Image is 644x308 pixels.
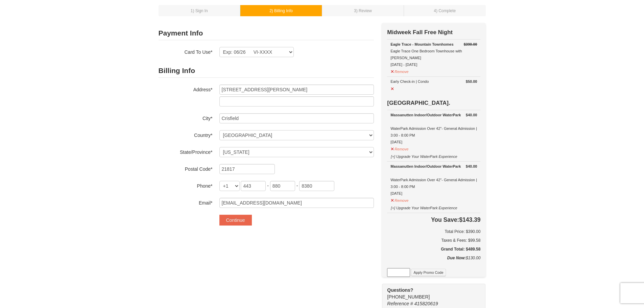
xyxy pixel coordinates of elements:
[390,41,477,68] div: Eagle Trace One Bedroom Townhouse with [PERSON_NAME] [DATE] - [DATE]
[241,181,266,191] input: xxx
[193,8,208,13] span: ) Sign In
[387,228,480,235] h6: Total Price: $390.00
[159,64,374,78] h2: Billing Info
[387,246,480,253] h5: Grand Total: $489.58
[390,67,409,75] button: Remove
[270,181,295,191] input: xxx
[219,113,374,123] input: City
[219,85,374,95] input: Billing Info
[219,198,374,208] input: Email
[272,8,293,13] span: ) Billing Info
[159,47,213,55] label: Card To Use*
[159,85,213,93] label: Address*
[387,287,473,300] span: [PHONE_NUMBER]
[387,301,413,306] span: Reference #
[390,203,457,211] button: [+] Upgrade Your WaterPark Experience
[159,164,213,172] label: Postal Code*
[267,183,269,188] span: -
[411,269,446,276] button: Apply Promo Code
[390,151,457,160] button: [+] Upgrade Your WaterPark Experience
[219,164,275,174] input: Postal Code
[387,255,480,268] div: $130.00
[390,195,409,204] button: Remove
[159,130,213,139] label: Country*
[387,100,450,106] strong: [GEOGRAPHIC_DATA].
[466,163,477,170] strong: $40.00
[414,301,438,306] span: 415820619
[387,29,453,35] strong: Midweek Fall Free Night
[159,181,213,189] label: Phone*
[447,256,466,260] strong: Due Now:
[387,77,480,94] td: Early Check-in | Condo
[387,216,480,223] h4: $143.39
[159,147,213,156] label: State/Province*
[387,287,413,293] strong: Questions?
[431,216,459,223] span: You Save:
[159,198,213,206] label: Email*
[354,8,372,13] small: 3
[390,144,409,152] button: Remove
[219,215,252,226] button: Continue
[159,26,374,40] h2: Payment Info
[466,112,477,118] strong: $40.00
[390,112,477,145] div: WaterPark Admission Over 42"- General Admission | 3:00 - 8:00 PM [DATE]
[390,163,477,197] div: WaterPark Admission Over 42"- General Admission | 3:00 - 8:00 PM [DATE]
[390,163,477,170] div: Massanutten Indoor/Outdoor WaterPark
[387,237,480,244] div: Taxes & Fees: $99.58
[356,8,372,13] span: ) Review
[434,8,456,13] small: 4
[159,113,213,122] label: City*
[269,8,293,13] small: 2
[436,8,456,13] span: ) Complete
[191,8,208,13] small: 1
[390,42,453,46] strong: Eagle Trace - Mountain Townhomes
[390,112,477,118] div: Massanutten Indoor/Outdoor WaterPark
[466,78,477,85] strong: $50.00
[299,181,334,191] input: xxxx
[464,42,477,46] del: $390.00
[296,183,298,188] span: -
